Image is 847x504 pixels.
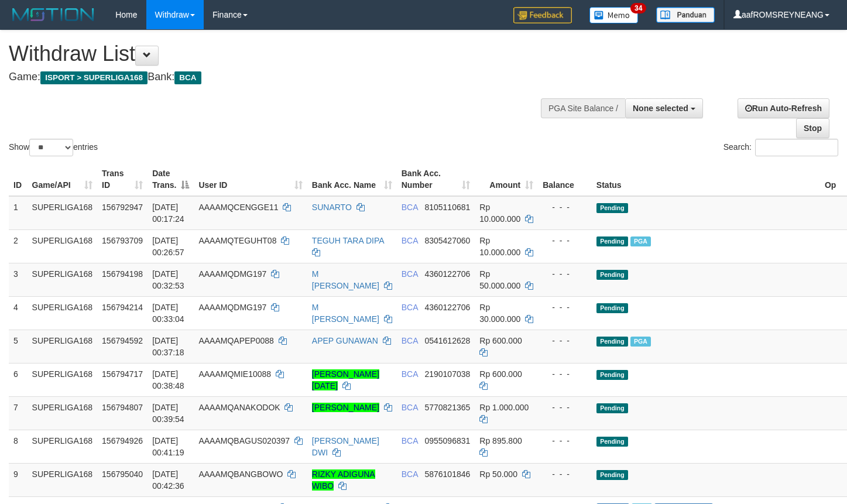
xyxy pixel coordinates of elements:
span: [DATE] 00:39:54 [152,403,184,424]
span: 156794926 [102,436,143,445]
span: Rp 50.000 [479,469,517,479]
td: SUPERLIGA168 [28,263,98,296]
div: PGA Site Balance / [541,98,625,118]
td: SUPERLIGA168 [28,296,98,330]
h4: Game: Bank: [9,71,553,83]
span: Copy 8105110681 to clipboard [424,203,470,212]
span: 156794717 [102,369,143,379]
span: 156793709 [102,236,143,245]
span: Pending [596,203,628,213]
span: BCA [402,203,418,212]
span: Copy 4360122706 to clipboard [424,303,470,312]
span: BCA [402,336,418,345]
a: SUNARTO [312,203,352,212]
a: [PERSON_NAME] DWI [312,436,379,457]
a: Stop [796,118,829,138]
span: Pending [596,403,628,413]
span: Pending [596,270,628,280]
div: - - - [543,335,587,347]
span: Copy 5770821365 to clipboard [424,403,470,412]
span: [DATE] 00:33:04 [152,303,184,324]
span: 156795040 [102,469,143,479]
a: RIZKY ADIGUNA WIBO [312,469,375,491]
span: Copy 4360122706 to clipboard [424,269,470,279]
span: 156794807 [102,403,143,412]
td: SUPERLIGA168 [28,229,98,263]
td: SUPERLIGA168 [28,363,98,396]
td: 1 [9,196,28,230]
span: Copy 5876101846 to clipboard [424,469,470,479]
td: SUPERLIGA168 [28,196,98,230]
span: [DATE] 00:37:18 [152,336,184,357]
td: 2 [9,229,28,263]
img: Feedback.jpg [513,7,572,23]
span: None selected [633,104,688,113]
span: BCA [402,269,418,279]
td: 6 [9,363,28,396]
span: ISPORT > SUPERLIGA168 [40,71,148,84]
span: Rp 600.000 [479,336,522,345]
span: Copy 0541612628 to clipboard [424,336,470,345]
span: Pending [596,337,628,347]
span: AAAAMQTEGUHT08 [198,236,276,245]
div: - - - [543,235,587,246]
span: 34 [630,3,646,13]
span: AAAAMQCENGGE11 [198,203,278,212]
span: [DATE] 00:17:24 [152,203,184,224]
span: Copy 2190107038 to clipboard [424,369,470,379]
span: [DATE] 00:42:36 [152,469,184,491]
th: Bank Acc. Number: activate to sort column ascending [397,163,475,196]
th: Game/API: activate to sort column ascending [28,163,98,196]
input: Search: [755,139,838,156]
span: Rp 50.000.000 [479,269,520,290]
td: 7 [9,396,28,430]
span: AAAAMQANAKODOK [198,403,280,412]
span: Copy 8305427060 to clipboard [424,236,470,245]
span: BCA [402,236,418,245]
img: MOTION_logo.png [9,6,98,23]
span: Rp 600.000 [479,369,522,379]
a: TEGUH TARA DIPA [312,236,384,245]
span: Marked by aafchoeunmanni [630,337,651,347]
a: APEP GUNAWAN [312,336,378,345]
img: Button%20Memo.svg [589,7,639,23]
a: [PERSON_NAME][DATE] [312,369,379,390]
span: BCA [402,403,418,412]
th: Bank Acc. Name: activate to sort column ascending [307,163,397,196]
span: BCA [402,369,418,379]
div: - - - [543,368,587,380]
span: AAAAMQBANGBOWO [198,469,283,479]
div: - - - [543,435,587,447]
td: SUPERLIGA168 [28,430,98,463]
td: SUPERLIGA168 [28,396,98,430]
span: Rp 10.000.000 [479,203,520,224]
button: None selected [625,98,703,118]
span: Pending [596,470,628,480]
td: SUPERLIGA168 [28,330,98,363]
a: M [PERSON_NAME] [312,303,379,324]
th: ID [9,163,28,196]
span: Rp 30.000.000 [479,303,520,324]
img: panduan.png [656,7,715,23]
span: AAAAMQMIE10088 [198,369,271,379]
span: BCA [402,303,418,312]
th: Date Trans.: activate to sort column descending [148,163,194,196]
span: AAAAMQDMG197 [198,303,266,312]
span: [DATE] 00:41:19 [152,436,184,457]
label: Search: [723,139,838,156]
span: BCA [402,436,418,445]
th: Amount: activate to sort column ascending [475,163,538,196]
span: 156794198 [102,269,143,279]
td: SUPERLIGA168 [28,463,98,496]
label: Show entries [9,139,98,156]
span: [DATE] 00:26:57 [152,236,184,257]
a: [PERSON_NAME] [312,403,379,412]
span: Pending [596,236,628,246]
select: Showentries [29,139,73,156]
span: Pending [596,437,628,447]
div: - - - [543,268,587,280]
div: - - - [543,301,587,313]
td: 9 [9,463,28,496]
td: 5 [9,330,28,363]
span: Rp 895.800 [479,436,522,445]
